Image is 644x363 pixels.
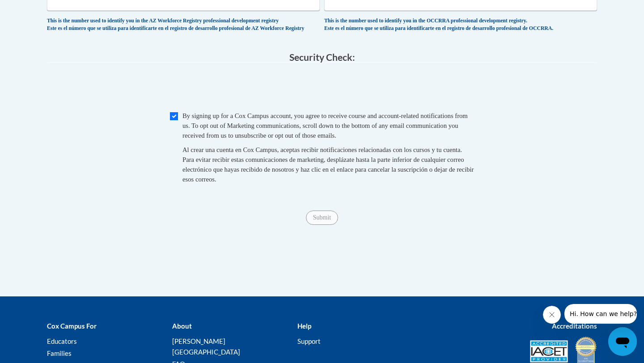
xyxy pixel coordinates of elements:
span: Security Check: [289,51,355,63]
b: Accreditations [552,322,597,330]
a: Support [297,337,321,345]
b: Cox Campus For [47,322,97,330]
a: Families [47,349,72,357]
span: By signing up for a Cox Campus account, you agree to receive course and account-related notificat... [182,112,468,139]
div: This is the number used to identify you in the AZ Workforce Registry professional development reg... [47,17,320,32]
b: Help [297,322,311,330]
a: [PERSON_NAME][GEOGRAPHIC_DATA] [172,337,240,356]
div: This is the number used to identify you in the OCCRRA professional development registry. Este es ... [324,17,597,32]
span: Al crear una cuenta en Cox Campus, aceptas recibir notificaciones relacionadas con los cursos y t... [182,146,474,183]
b: About [172,322,192,330]
a: Educators [47,337,77,345]
iframe: Button to launch messaging window [608,327,637,356]
iframe: reCAPTCHA [254,72,390,106]
img: Accredited IACET® Provider [530,340,568,363]
iframe: Close message [543,306,561,324]
iframe: Message from company [564,304,637,324]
